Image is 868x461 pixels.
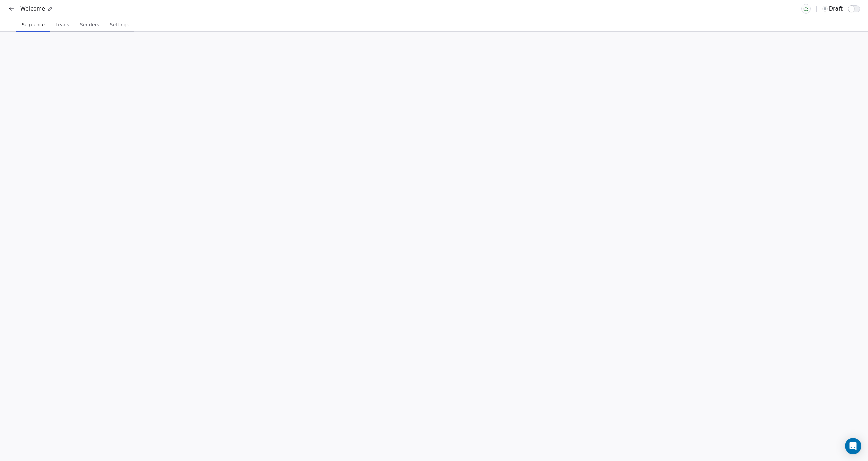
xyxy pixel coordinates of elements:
span: Welcome [20,5,45,13]
div: Open Intercom Messenger [845,438,861,454]
span: Leads [53,20,72,29]
span: draft [829,5,843,13]
span: Sequence [19,20,47,29]
span: Senders [77,20,102,29]
span: Settings [107,20,132,29]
